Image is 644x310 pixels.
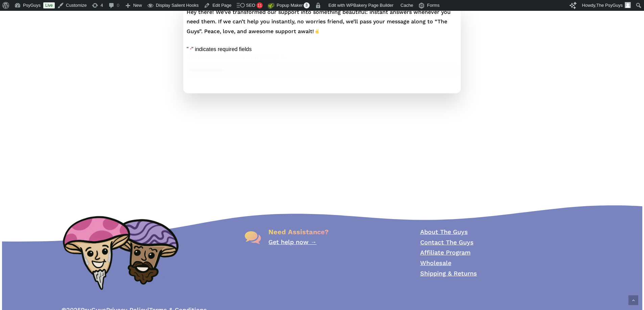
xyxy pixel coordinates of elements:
[628,295,638,305] a: Back to top
[314,28,320,34] img: ✌️
[625,2,631,8] img: Avatar photo
[187,45,457,55] p: " " indicates required fields
[420,239,474,246] a: Contact The Guys
[62,208,180,297] img: PsyGuys Heads Logo
[268,228,329,236] span: Need Assistance?
[420,259,451,266] a: Wholesale
[420,249,471,256] a: Affiliate Program
[257,2,263,8] div: 11
[187,7,457,37] p: Hey there! We’ve transformed our support into something beautiful: instant answers whenever you n...
[304,2,310,8] span: 3
[43,2,55,8] a: Live
[420,228,468,235] a: About The Guys
[268,238,316,245] a: Get help now →
[596,3,623,8] span: The PsyGuys
[420,270,477,277] a: Shipping & Returns
[187,55,457,61] label: What can we help you with [DATE]?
